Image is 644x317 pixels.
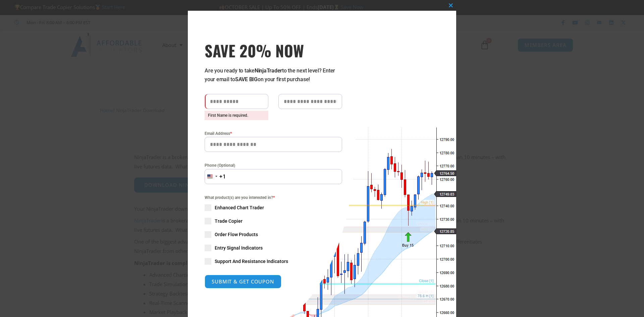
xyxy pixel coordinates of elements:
[219,172,226,181] div: +1
[215,204,264,211] span: Enhanced Chart Trader
[205,41,342,60] h3: SAVE 20% NOW
[215,258,288,265] span: Support And Resistance Indicators
[205,169,226,184] button: Selected country
[215,218,243,224] span: Trade Copier
[215,245,263,251] span: Entry Signal Indicators
[205,245,342,251] label: Entry Signal Indicators
[205,204,342,211] label: Enhanced Chart Trader
[205,111,268,120] span: First Name is required.
[205,218,342,224] label: Trade Copier
[255,67,282,74] strong: NinjaTrader
[205,66,342,84] p: Are you ready to take to the next level? Enter your email to on your first purchase!
[205,275,281,288] button: SUBMIT & GET COUPON
[205,162,342,169] label: Phone (Optional)
[215,231,258,238] span: Order Flow Products
[235,76,258,83] strong: SAVE BIG
[205,258,342,265] label: Support And Resistance Indicators
[205,231,342,238] label: Order Flow Products
[205,194,342,201] span: What product(s) are you interested in?
[205,130,342,137] label: Email Address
